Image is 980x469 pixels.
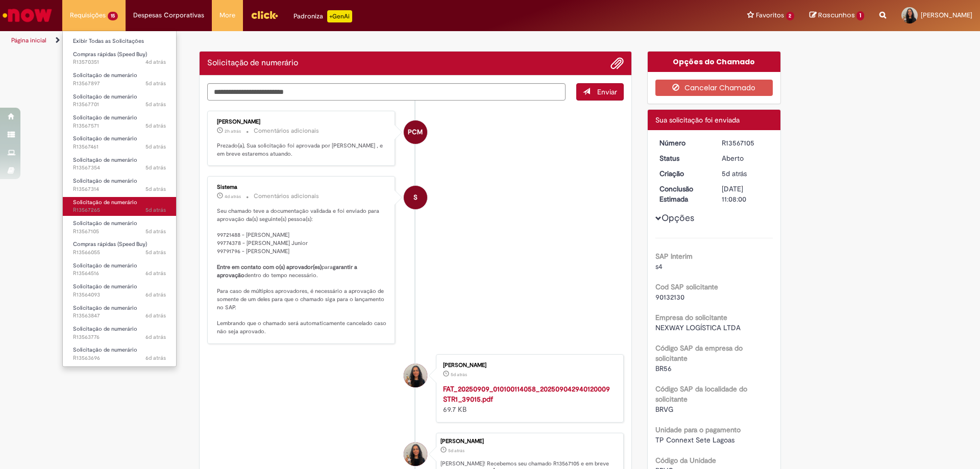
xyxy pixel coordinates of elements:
[655,364,672,373] span: BR56
[145,354,166,362] span: 6d atrás
[73,80,166,88] span: R13567897
[810,11,864,20] a: Rascunhos
[921,11,972,19] span: [PERSON_NAME]
[8,31,646,50] ul: Trilhas de página
[655,282,718,291] b: Cod SAP solicitante
[145,333,166,341] span: 6d atrás
[652,168,715,179] dt: Criação
[722,138,769,148] div: R13567105
[576,83,624,101] button: Enviar
[597,87,617,96] span: Enviar
[63,303,176,322] a: Aberto R13563847 : Solicitação de numerário
[408,120,423,144] span: PCM
[63,281,176,300] a: Aberto R13564093 : Solicitação de numerário
[145,101,166,108] time: 25/09/2025 16:13:43
[133,10,204,20] span: Despesas Corporativas
[62,31,177,367] ul: Requisições
[652,153,715,163] dt: Status
[73,114,137,121] span: Solicitação de numerário
[73,51,147,58] span: Compras rápidas (Speed Buy)
[655,80,773,96] button: Cancelar Chamado
[655,425,741,434] b: Unidade para o pagamento
[145,185,166,193] time: 25/09/2025 15:22:35
[655,323,741,332] span: NEXWAY LOGÍSTICA LTDA
[73,199,137,206] span: Solicitação de numerário
[145,312,166,319] span: 6d atrás
[73,312,166,320] span: R13563847
[73,164,166,172] span: R13567354
[722,169,747,178] time: 25/09/2025 14:50:31
[225,128,241,134] time: 29/09/2025 16:17:24
[73,71,137,79] span: Solicitação de numerário
[63,133,176,152] a: Aberto R13567461 : Solicitação de numerário
[145,80,166,87] span: 5d atrás
[217,119,387,125] div: [PERSON_NAME]
[655,343,743,363] b: Código SAP da empresa do solicitante
[73,269,166,278] span: R13564516
[145,143,166,151] span: 5d atrás
[145,122,166,130] time: 25/09/2025 15:55:33
[73,325,137,333] span: Solicitação de numerário
[655,252,693,261] b: SAP Interim
[145,249,166,256] span: 5d atrás
[404,364,427,387] div: Barbara Taliny Rodrigues Valu
[145,291,166,299] time: 24/09/2025 16:35:00
[655,456,716,465] b: Código da Unidade
[655,313,727,322] b: Empresa do solicitante
[207,59,298,68] h2: Solicitação de numerário Histórico de tíquete
[73,354,166,362] span: R13563696
[73,206,166,214] span: R13567265
[722,153,769,163] div: Aberto
[145,228,166,235] span: 5d atrás
[254,127,319,135] small: Comentários adicionais
[145,164,166,171] time: 25/09/2025 15:28:19
[145,80,166,87] time: 25/09/2025 16:38:12
[217,263,359,279] b: garantir a aprovação
[63,155,176,174] a: Aberto R13567354 : Solicitação de numerário
[756,10,784,20] span: Favoritos
[440,438,618,445] div: [PERSON_NAME]
[1,5,54,26] img: ServiceNow
[73,291,166,299] span: R13564093
[73,249,166,257] span: R13566055
[145,185,166,193] span: 5d atrás
[786,12,795,20] span: 2
[217,263,322,271] b: Entre em contato com o(s) aprovador(es)
[145,291,166,299] span: 6d atrás
[73,143,166,151] span: R13567461
[217,142,387,158] p: Prezado(a), Sua solicitação foi aprovada por [PERSON_NAME] , e em breve estaremos atuando.
[327,10,352,22] p: +GenAi
[254,192,319,201] small: Comentários adicionais
[63,36,176,47] a: Exibir Todas as Solicitações
[73,58,166,66] span: R13570351
[652,184,715,204] dt: Conclusão Estimada
[217,184,387,190] div: Sistema
[63,112,176,131] a: Aberto R13567571 : Solicitação de numerário
[818,10,855,20] span: Rascunhos
[145,101,166,108] span: 5d atrás
[145,249,166,256] time: 25/09/2025 11:15:04
[63,70,176,89] a: Aberto R13567897 : Solicitação de numerário
[413,185,418,210] span: S
[648,52,781,72] div: Opções do Chamado
[73,122,166,130] span: R13567571
[404,120,427,144] div: Paulo Cesar Machado
[404,442,427,466] div: Barbara Taliny Rodrigues Valu
[73,156,137,164] span: Solicitação de numerário
[610,57,624,70] button: Adicionar anexos
[63,260,176,279] a: Aberto R13564516 : Solicitação de numerário
[73,93,137,101] span: Solicitação de numerário
[722,184,769,204] div: [DATE] 11:08:00
[451,372,467,378] span: 5d atrás
[145,228,166,235] time: 25/09/2025 14:50:32
[145,58,166,66] span: 4d atrás
[73,240,147,248] span: Compras rápidas (Speed Buy)
[217,207,387,335] p: Seu chamado teve a documentação validada e foi enviado para aprovação da(s) seguinte(s) pessoa(s)...
[451,372,467,378] time: 25/09/2025 14:50:25
[145,269,166,277] span: 6d atrás
[73,185,166,193] span: R13567314
[443,384,610,404] a: FAT_20250909_010100114058_202509042940120009STR1_39015.pdf
[251,7,278,22] img: click_logo_yellow_360x200.png
[63,197,176,216] a: Aberto R13567265 : Solicitação de numerário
